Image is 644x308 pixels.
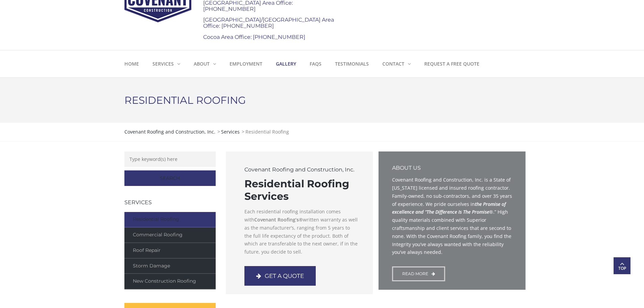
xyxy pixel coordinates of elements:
strong: Covenant Roofing’s® [254,216,303,223]
a: About [187,50,223,77]
span: Covenant Roofing and Construction, Inc. [124,128,215,135]
a: read more [386,266,439,281]
strong: Residential Roofing Services [244,177,349,203]
a: Cocoa Area Office: [PHONE_NUMBER] [203,34,305,40]
a: Testimonials [328,50,376,77]
a: Services [146,50,187,77]
a: [GEOGRAPHIC_DATA]/[GEOGRAPHIC_DATA] Area Office: [PHONE_NUMBER] [203,17,334,29]
a: Gallery [269,50,303,77]
a: Services [221,128,241,135]
a: Residential Roofing [124,212,216,228]
div: Covenant Roofing and Construction, Inc. is a State of [US_STATE] licensed and insured roofing con... [378,157,515,285]
a: Request a Free Quote [418,50,486,77]
a: Home [124,50,146,77]
strong: Employment [230,61,262,67]
strong: FAQs [310,61,321,67]
input: Type keyword(s) here [124,151,216,167]
a: New Construction Roofing [124,274,216,289]
div: > > [124,128,520,136]
strong: Gallery [276,61,296,67]
span: Services [221,128,240,135]
a: Top [614,257,630,274]
p: Each residential roofing installation comes with written warranty as well as the manufacturer’s, ... [244,208,358,256]
strong: About [194,61,210,67]
a: Employment [223,50,269,77]
a: Contact [376,50,418,77]
h1: Residential Roofing [124,88,520,113]
a: Storm Damage [124,259,216,274]
span: Residential Roofing [245,128,289,135]
strong: Request a Free Quote [424,61,479,67]
strong: Contact [382,61,404,67]
strong: the Promise of excellence and “The Difference Is The Promise [386,201,500,215]
a: Covenant Roofing and Construction, Inc. [124,128,216,135]
h4: ABOUT US [386,165,506,171]
a: FAQs [303,50,328,77]
h2: SERVICES [124,199,216,206]
strong: Home [124,61,139,67]
input: Search [124,170,216,186]
a: Commercial Roofing [124,228,216,243]
a: GET A QUOTE [244,266,316,286]
a: Roof Repair [124,243,216,259]
strong: Services [152,61,174,67]
span: Top [614,265,630,272]
strong: Testimonials [335,61,369,67]
h4: Covenant Roofing and Construction, Inc. [244,167,358,173]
